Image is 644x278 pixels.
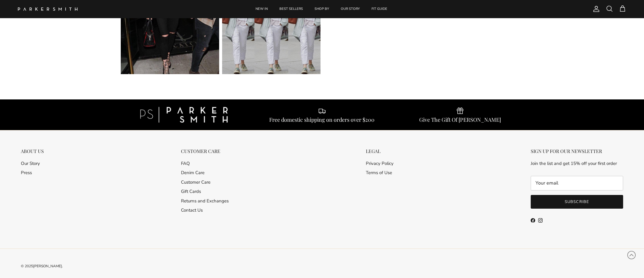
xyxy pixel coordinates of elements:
a: Terms of Use [366,170,392,176]
div: CUSTOMER CARE [181,148,229,154]
p: Join the list and get 15% off your first order [531,160,623,167]
a: Customer Care [181,179,210,185]
a: FAQ [181,160,190,166]
div: Give The Gift Of [PERSON_NAME] [419,116,501,123]
a: [PERSON_NAME] [33,264,62,268]
button: Subscribe [531,195,623,209]
span: © 2025 . [21,264,63,268]
svg: Scroll to Top [627,251,636,260]
img: Parker Smith [18,7,78,11]
div: Secondary [175,148,235,228]
div: Secondary [15,148,50,228]
a: Contact Us [181,207,203,213]
a: Account [590,5,600,13]
a: Gift Cards [181,188,201,194]
a: Press [21,170,32,176]
div: Free domestic shipping on orders over $200 [269,116,374,123]
input: Email [531,176,623,191]
div: Secondary [360,148,400,228]
div: SIGN UP FOR OUR NEWSLETTER [531,148,623,154]
div: ABOUT US [21,148,44,154]
a: Denim Care [181,170,205,176]
div: LEGAL [366,148,394,154]
a: Privacy Policy [366,160,394,166]
a: Returns and Exchanges [181,198,229,204]
a: Our Story [21,160,40,166]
